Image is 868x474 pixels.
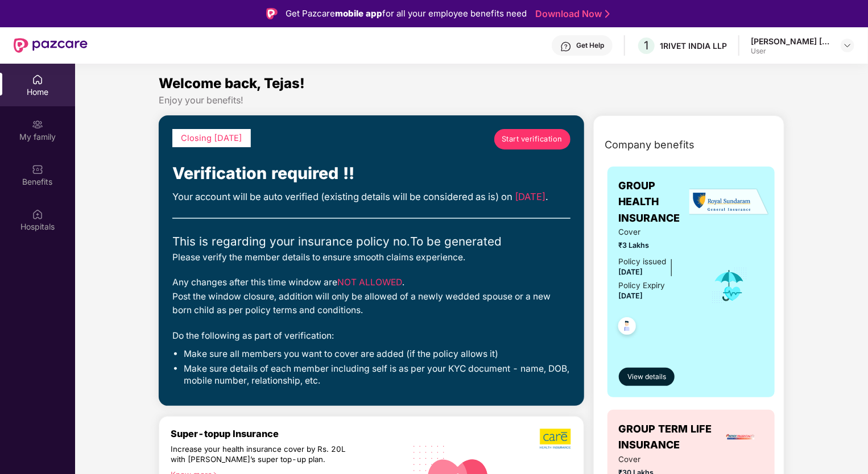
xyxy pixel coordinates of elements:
img: insurerLogo [725,422,756,452]
div: Do the following as part of verification: [172,329,571,343]
div: Increase your health insurance cover by Rs. 20L with [PERSON_NAME]’s super top-up plan. [171,444,356,464]
div: Policy Expiry [619,280,666,292]
span: GROUP TERM LIFE INSURANCE [619,421,718,454]
span: Company benefits [605,137,695,153]
div: Get Pazcare for all your employee benefits need [286,7,527,20]
button: View details [619,368,675,386]
div: [PERSON_NAME] [PERSON_NAME] [751,36,830,47]
span: [DATE] [619,292,643,300]
img: svg+xml;base64,PHN2ZyBpZD0iQmVuZWZpdHMiIHhtbG5zPSJodHRwOi8vd3d3LnczLm9yZy8yMDAwL3N2ZyIgd2lkdGg9Ij... [32,164,43,175]
img: icon [711,267,748,304]
img: svg+xml;base64,PHN2ZyBpZD0iRHJvcGRvd24tMzJ4MzIiIHhtbG5zPSJodHRwOi8vd3d3LnczLm9yZy8yMDAwL3N2ZyIgd2... [843,41,852,50]
li: Make sure details of each member including self is as per your KYC document - name, DOB, mobile n... [184,363,571,386]
img: b5dec4f62d2307b9de63beb79f102df3.png [540,428,572,450]
a: Download Now [535,8,606,20]
span: ₹3 Lakhs [619,240,696,251]
span: Closing [DATE] [181,133,242,143]
strong: mobile app [335,8,382,19]
span: View details [627,372,666,382]
img: svg+xml;base64,PHN2ZyB4bWxucz0iaHR0cDovL3d3dy53My5vcmcvMjAwMC9zdmciIHdpZHRoPSI0OC45NDMiIGhlaWdodD... [613,314,641,342]
span: Cover [619,454,696,465]
span: 1 [644,39,649,52]
div: Get Help [576,41,604,50]
div: User [751,47,830,56]
img: New Pazcare Logo [14,38,88,53]
div: This is regarding your insurance policy no. To be generated [172,232,571,251]
img: insurerLogo [689,188,769,216]
span: [DATE] [619,268,643,276]
span: Cover [619,226,696,238]
div: 1RIVET INDIA LLP [660,40,727,51]
a: Start verification [494,129,571,149]
img: svg+xml;base64,PHN2ZyBpZD0iSGVscC0zMngzMiIgeG1sbnM9Imh0dHA6Ly93d3cudzMub3JnLzIwMDAvc3ZnIiB3aWR0aD... [560,41,572,52]
span: NOT ALLOWED [337,277,402,288]
li: Make sure all members you want to cover are added (if the policy allows it) [184,348,571,360]
span: Start verification [502,134,563,145]
span: GROUP HEALTH INSURANCE [619,178,696,226]
div: Policy issued [619,256,667,268]
img: Logo [266,8,278,19]
img: svg+xml;base64,PHN2ZyBpZD0iSG9tZSIgeG1sbnM9Imh0dHA6Ly93d3cudzMub3JnLzIwMDAvc3ZnIiB3aWR0aD0iMjAiIG... [32,74,43,85]
div: Your account will be auto verified (existing details will be considered as is) on . [172,189,571,204]
img: svg+xml;base64,PHN2ZyB3aWR0aD0iMjAiIGhlaWdodD0iMjAiIHZpZXdCb3g9IjAgMCAyMCAyMCIgZmlsbD0ibm9uZSIgeG... [32,119,43,130]
span: [DATE] [515,191,545,202]
div: Any changes after this time window are . Post the window closure, addition will only be allowed o... [172,276,571,317]
span: Welcome back, Tejas! [159,75,305,92]
div: Please verify the member details to ensure smooth claims experience. [172,251,571,264]
div: Super-topup Insurance [171,428,405,439]
div: Verification required !! [172,161,571,186]
img: Stroke [605,8,610,20]
div: Enjoy your benefits! [159,94,784,106]
img: svg+xml;base64,PHN2ZyBpZD0iSG9zcGl0YWxzIiB4bWxucz0iaHR0cDovL3d3dy53My5vcmcvMjAwMC9zdmciIHdpZHRoPS... [32,209,43,220]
